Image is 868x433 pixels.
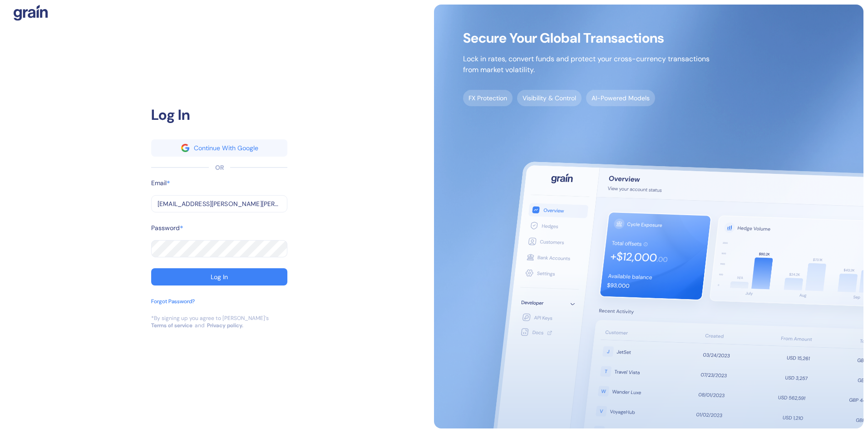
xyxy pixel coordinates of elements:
[151,297,195,305] div: Forgot Password?
[195,322,205,329] div: and
[151,297,195,315] button: Forgot Password?
[151,223,180,233] label: Password
[151,268,287,285] button: Log In
[151,195,287,212] input: example@email.com
[211,274,228,280] div: Log In
[181,144,189,152] img: google
[207,322,243,329] a: Privacy policy.
[215,163,224,172] div: OR
[463,54,710,75] p: Lock in rates, convert funds and protect your cross-currency transactions from market volatility.
[151,315,269,322] div: *By signing up you agree to [PERSON_NAME]’s
[151,139,287,157] button: googleContinue With Google
[151,178,167,188] label: Email
[463,90,513,106] span: FX Protection
[151,104,287,126] div: Log In
[586,90,655,106] span: AI-Powered Models
[434,5,863,428] img: signup-main-image
[14,5,48,21] img: logo
[151,322,192,329] a: Terms of service
[517,90,582,106] span: Visibility & Control
[194,145,258,151] div: Continue With Google
[463,34,710,43] span: Secure Your Global Transactions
